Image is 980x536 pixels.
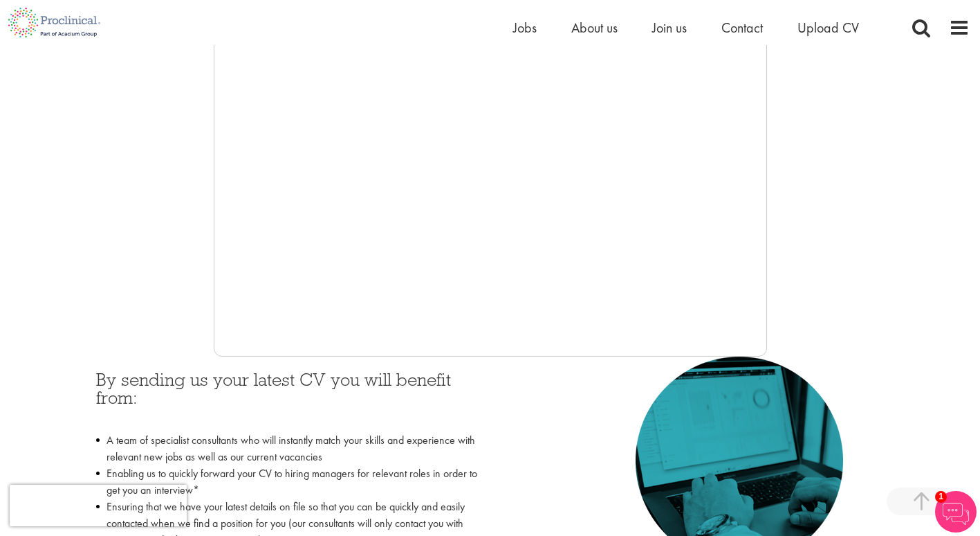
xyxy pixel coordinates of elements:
[935,491,947,503] span: 1
[935,491,977,533] img: Chatbot
[571,19,618,37] a: About us
[652,19,687,37] a: Join us
[10,485,187,526] iframe: reCAPTCHA
[96,432,480,465] li: A team of specialist consultants who will instantly match your skills and experience with relevan...
[513,19,537,37] a: Jobs
[96,370,480,425] h3: By sending us your latest CV you will benefit from:
[721,19,763,37] a: Contact
[797,19,859,37] a: Upload CV
[96,465,480,499] li: Enabling us to quickly forward your CV to hiring managers for relevant roles in order to get you ...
